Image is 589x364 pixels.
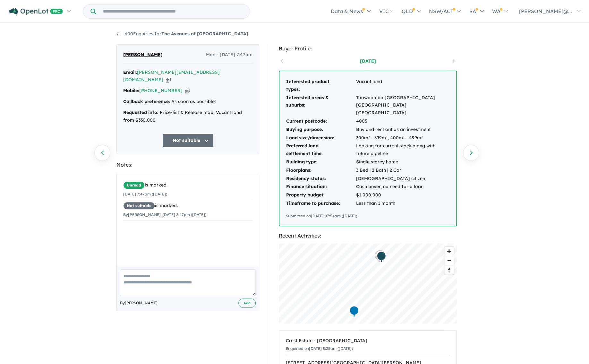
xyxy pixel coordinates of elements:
div: is marked. [123,181,252,189]
span: [PERSON_NAME]@... [519,8,572,14]
td: Floorplans: [286,166,356,175]
span: Reset bearing to north [444,265,454,274]
td: Toowoomba [GEOGRAPHIC_DATA] [GEOGRAPHIC_DATA] [GEOGRAPHIC_DATA] [356,94,450,117]
td: $1,000,000 [356,191,450,199]
span: By [PERSON_NAME] [120,300,158,306]
button: Add [238,299,256,308]
small: Enquiried on [DATE] 8:25am ([DATE]) [286,346,353,351]
td: 4005 [356,117,450,126]
td: Looking for current stock along with future pipeline [356,142,450,158]
div: Recent Activities: [279,231,457,240]
span: [PERSON_NAME] [123,51,163,59]
td: Interested product types: [286,78,356,94]
td: Finance situation: [286,183,356,191]
img: Openlot PRO Logo White [9,8,63,16]
td: Cash buyer, no need for a loan [356,183,450,191]
strong: Mobile: [123,88,139,93]
div: Map marker [349,305,359,317]
div: Map marker [375,250,384,262]
button: Zoom in [444,247,454,256]
a: [PERSON_NAME][EMAIL_ADDRESS][DOMAIN_NAME] [123,69,220,83]
button: Copy [166,76,171,83]
span: Not suitable [123,202,155,210]
input: Try estate name, suburb, builder or developer [97,4,248,18]
td: 300m² - 399m², 400m² - 499m² [356,134,450,142]
button: Copy [185,87,190,94]
div: Map marker [377,251,386,263]
nav: breadcrumb [116,30,473,38]
button: Not suitable [162,134,214,147]
td: Buying purpose: [286,126,356,134]
a: [PHONE_NUMBER] [139,88,183,93]
td: Current postcode: [286,117,356,126]
strong: Requested info: [123,109,158,115]
small: By [PERSON_NAME] - [DATE] 2:47pm ([DATE]) [123,212,206,217]
div: Crest Estate - [GEOGRAPHIC_DATA] [286,337,450,345]
td: 3 Bed | 2 Bath | 2 Car [356,166,450,175]
div: Notes: [116,160,259,169]
div: is marked. [123,202,252,210]
button: Reset bearing to north [444,265,454,274]
a: Crest Estate - [GEOGRAPHIC_DATA]Enquiried on[DATE] 8:25am ([DATE]) [286,334,450,356]
strong: The Avenues of [GEOGRAPHIC_DATA] [161,31,248,37]
td: Less than 1 month [356,199,450,208]
div: Buyer Profile: [279,44,457,53]
strong: Callback preference: [123,99,170,104]
td: Vacant land [356,78,450,94]
small: [DATE] 7:47am ([DATE]) [123,192,167,196]
td: Building type: [286,158,356,166]
strong: Email: [123,69,137,75]
td: Residency status: [286,175,356,183]
td: Interested areas & suburbs: [286,94,356,117]
td: [DEMOGRAPHIC_DATA] citizen [356,175,450,183]
div: As soon as possible! [123,98,252,106]
button: Zoom out [444,256,454,265]
a: 400Enquiries forThe Avenues of [GEOGRAPHIC_DATA] [116,31,248,37]
a: [DATE] [340,58,395,64]
div: Price-list & Release map, Vacant land from $330,000 [123,109,252,124]
div: Submitted on [DATE] 07:54am ([DATE]) [286,213,450,219]
span: Unread [123,181,145,189]
div: Map marker [376,251,386,263]
canvas: Map [279,243,457,324]
td: Single storey home [356,158,450,166]
td: Timeframe to purchase: [286,199,356,208]
td: Land size/dimension: [286,134,356,142]
td: Preferred land settlement time: [286,142,356,158]
td: Buy and rent out as an investment [356,126,450,134]
div: Map marker [376,250,385,262]
span: Mon - [DATE] 7:47am [206,51,252,59]
td: Property budget: [286,191,356,199]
